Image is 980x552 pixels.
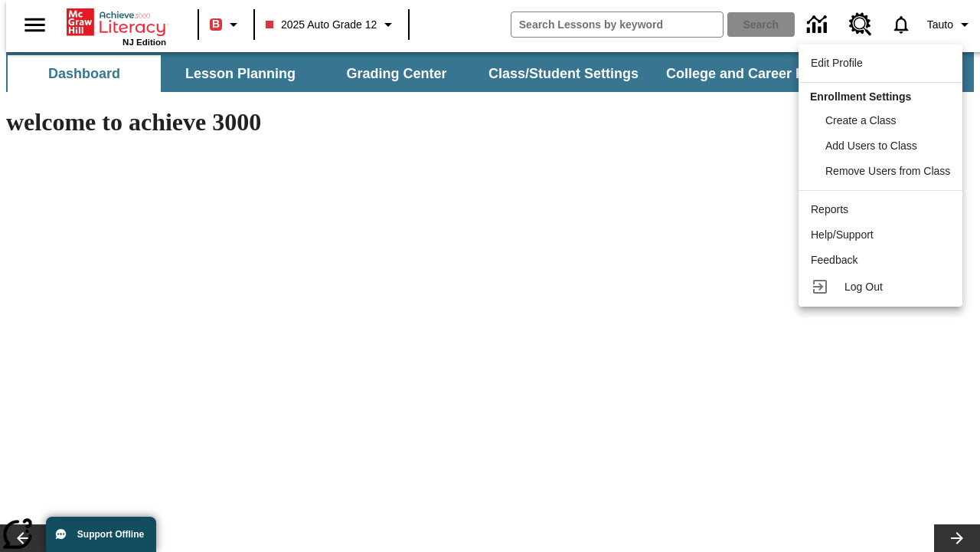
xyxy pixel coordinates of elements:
span: Help/Support [811,228,874,241]
span: Feedback [811,254,857,266]
span: Enrollment Settings [810,90,911,103]
span: Create a Class [825,114,897,127]
span: Log Out [844,281,883,293]
span: Add Users to Class [825,140,917,152]
span: Remove Users from Class [825,165,950,177]
span: Reports [811,203,848,215]
span: Edit Profile [811,57,863,69]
